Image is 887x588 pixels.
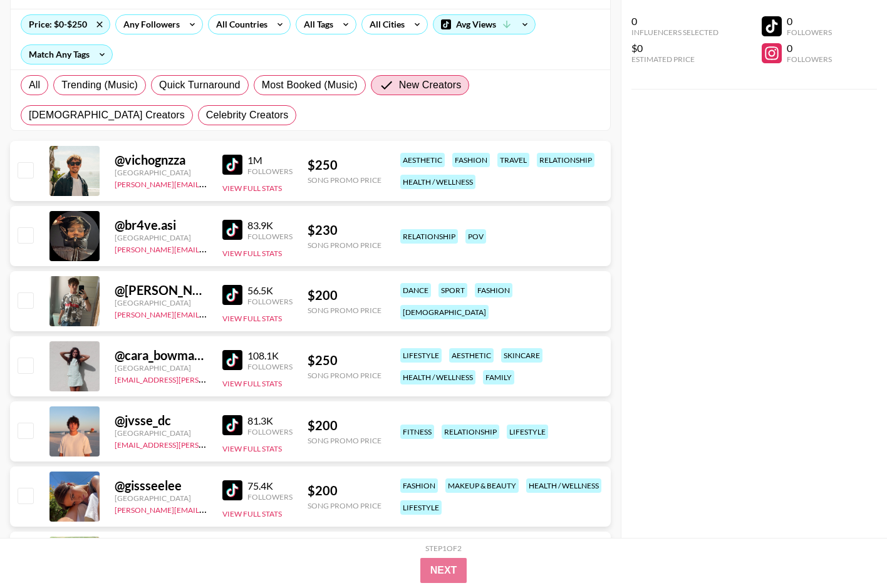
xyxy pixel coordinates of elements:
[787,54,832,64] div: Followers
[308,240,381,250] div: Song Promo Price
[399,78,462,93] span: New Creators
[115,298,207,307] div: [GEOGRAPHIC_DATA]
[222,155,242,175] img: TikTok
[308,157,381,173] div: $ 250
[222,314,282,323] button: View Full Stats
[308,175,381,185] div: Song Promo Price
[115,307,360,319] a: [PERSON_NAME][EMAIL_ADDRESS][PERSON_NAME][DOMAIN_NAME]
[247,427,293,436] div: Followers
[247,167,293,176] div: Followers
[262,78,358,93] span: Most Booked (Music)
[159,78,241,93] span: Quick Turnaround
[247,480,293,492] div: 75.4K
[420,558,467,583] button: Next
[507,425,548,439] div: lifestyle
[400,370,475,384] div: health / wellness
[526,478,601,493] div: health / wellness
[222,285,242,305] img: TikTok
[115,168,207,177] div: [GEOGRAPHIC_DATA]
[116,15,182,34] div: Any Followers
[115,363,207,373] div: [GEOGRAPHIC_DATA]
[400,283,431,297] div: dance
[475,283,512,297] div: fashion
[362,15,407,34] div: All Cities
[115,217,207,233] div: @ br4ve.asi
[400,500,442,515] div: lifestyle
[247,492,293,502] div: Followers
[400,425,434,439] div: fitness
[308,222,381,238] div: $ 230
[308,287,381,303] div: $ 200
[308,371,381,380] div: Song Promo Price
[308,418,381,433] div: $ 200
[115,177,300,189] a: [PERSON_NAME][EMAIL_ADDRESS][DOMAIN_NAME]
[115,282,207,298] div: @ [PERSON_NAME].[PERSON_NAME].161
[787,42,832,54] div: 0
[21,15,110,34] div: Price: $0-$250
[445,478,519,493] div: makeup & beauty
[115,493,207,503] div: [GEOGRAPHIC_DATA]
[115,242,360,254] a: [PERSON_NAME][EMAIL_ADDRESS][PERSON_NAME][DOMAIN_NAME]
[425,544,462,553] div: Step 1 of 2
[29,78,40,93] span: All
[247,232,293,241] div: Followers
[296,15,336,34] div: All Tags
[115,373,300,384] a: [EMAIL_ADDRESS][PERSON_NAME][DOMAIN_NAME]
[631,28,718,37] div: Influencers Selected
[308,501,381,510] div: Song Promo Price
[483,370,514,384] div: family
[497,153,529,167] div: travel
[501,348,542,363] div: skincare
[247,154,293,167] div: 1M
[308,436,381,445] div: Song Promo Price
[438,283,467,297] div: sport
[247,362,293,371] div: Followers
[537,153,594,167] div: relationship
[400,153,445,167] div: aesthetic
[400,478,438,493] div: fashion
[222,379,282,388] button: View Full Stats
[115,503,360,515] a: [PERSON_NAME][EMAIL_ADDRESS][PERSON_NAME][DOMAIN_NAME]
[222,183,282,193] button: View Full Stats
[465,229,486,244] div: pov
[222,444,282,453] button: View Full Stats
[247,284,293,297] div: 56.5K
[61,78,138,93] span: Trending (Music)
[449,348,494,363] div: aesthetic
[247,349,293,362] div: 108.1K
[222,249,282,258] button: View Full Stats
[209,15,270,34] div: All Countries
[433,15,535,34] div: Avg Views
[442,425,499,439] div: relationship
[222,220,242,240] img: TikTok
[400,175,475,189] div: health / wellness
[115,478,207,493] div: @ gissseelee
[29,108,185,123] span: [DEMOGRAPHIC_DATA] Creators
[115,348,207,363] div: @ cara_bowman12
[631,15,718,28] div: 0
[115,438,300,450] a: [EMAIL_ADDRESS][PERSON_NAME][DOMAIN_NAME]
[400,229,458,244] div: relationship
[452,153,490,167] div: fashion
[631,54,718,64] div: Estimated Price
[115,413,207,428] div: @ jvsse_dc
[222,509,282,518] button: View Full Stats
[115,233,207,242] div: [GEOGRAPHIC_DATA]
[115,152,207,168] div: @ vichognzza
[787,28,832,37] div: Followers
[400,305,489,319] div: [DEMOGRAPHIC_DATA]
[308,306,381,315] div: Song Promo Price
[247,297,293,306] div: Followers
[21,45,112,64] div: Match Any Tags
[222,415,242,435] img: TikTok
[222,350,242,370] img: TikTok
[824,525,872,573] iframe: Drift Widget Chat Controller
[222,480,242,500] img: TikTok
[247,415,293,427] div: 81.3K
[400,348,442,363] div: lifestyle
[115,428,207,438] div: [GEOGRAPHIC_DATA]
[308,353,381,368] div: $ 250
[631,42,718,54] div: $0
[308,483,381,498] div: $ 200
[787,15,832,28] div: 0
